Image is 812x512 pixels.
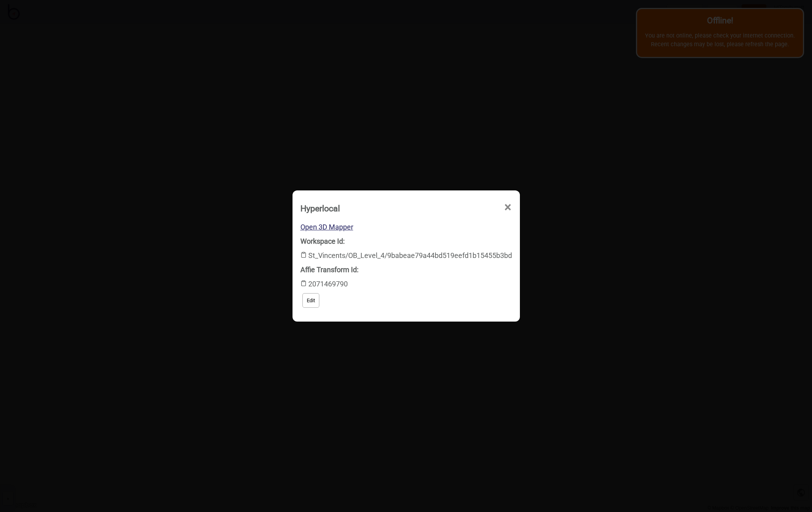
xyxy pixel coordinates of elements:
[300,234,512,263] div: St_Vincents/OB_Level_4/9babeae79a44bd519eefd1b15455b3bd
[302,293,319,308] button: Edit
[300,200,340,217] div: Hyperlocal
[300,265,358,274] strong: Affie Transform Id:
[300,223,353,231] a: Open 3D Mapper
[300,263,512,291] div: 2071469790
[300,237,345,245] strong: Workspace Id:
[504,194,512,220] span: ×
